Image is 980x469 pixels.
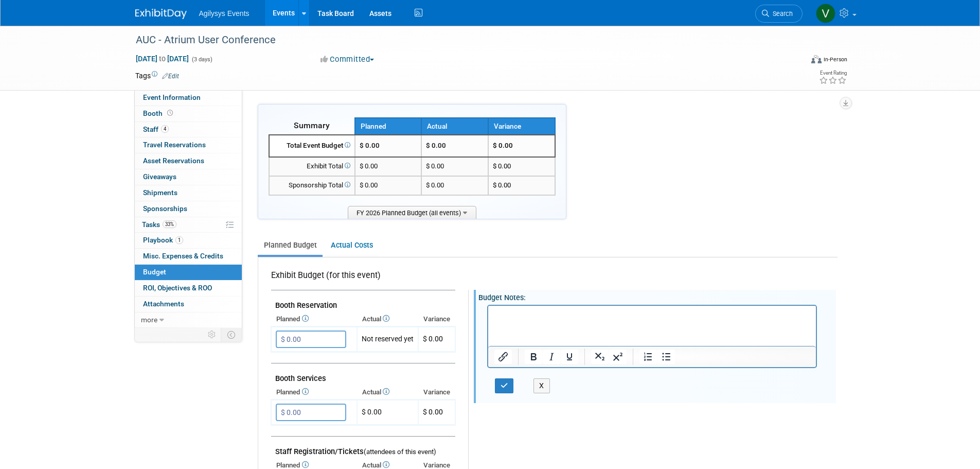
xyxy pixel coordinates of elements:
[143,141,206,149] span: Travel Reservations
[755,5,803,23] a: Search
[135,201,242,217] a: Sponsorships
[143,204,187,213] span: Sponsorships
[141,316,157,324] span: more
[421,176,488,195] td: $ 0.00
[357,385,418,399] th: Actual
[360,162,378,170] span: $ 0.00
[271,385,357,399] th: Planned
[478,290,836,303] div: Budget Notes:
[348,206,476,219] span: FY 2026 Planned Budget (all events)
[135,265,242,280] a: Budget
[143,300,184,308] span: Attachments
[162,73,179,80] a: Edit
[221,328,242,341] td: Toggle Event Tabs
[493,142,513,149] span: $ 0.00
[135,281,242,296] a: ROI, Objectives & ROO
[742,54,848,69] div: Event Format
[421,157,488,176] td: $ 0.00
[274,162,350,171] div: Exhibit Total
[135,122,242,137] a: Staff4
[191,56,212,63] span: (3 days)
[423,408,443,416] span: $ 0.00
[294,120,330,130] span: Summary
[271,437,455,459] td: Staff Registration/Tickets
[143,109,175,117] span: Booth
[639,350,657,364] button: Numbered list
[423,335,443,343] span: $ 0.00
[135,90,242,106] a: Event Information
[360,142,380,149] span: $ 0.00
[355,118,422,135] th: Planned
[274,181,350,190] div: Sponsorship Total
[609,350,627,364] button: Superscript
[203,328,221,341] td: Personalize Event Tab Strip
[488,118,555,135] th: Variance
[357,400,418,425] td: $ 0.00
[135,217,242,233] a: Tasks33%
[421,118,488,135] th: Actual
[357,312,418,326] th: Actual
[488,306,816,346] iframe: Rich Text Area
[258,236,323,255] a: Planned Budget
[132,31,787,49] div: AUC - Atrium User Conference
[143,268,166,276] span: Budget
[816,4,835,23] img: Vaitiare Munoz
[274,141,350,151] div: Total Event Budget
[561,350,578,364] button: Underline
[143,284,212,292] span: ROI, Objectives & ROO
[175,236,183,244] span: 1
[135,312,242,328] a: more
[135,233,242,248] a: Playbook1
[143,93,201,101] span: Event Information
[418,385,455,399] th: Variance
[418,312,455,326] th: Variance
[271,270,451,287] div: Exhibit Budget (for this event)
[525,350,542,364] button: Bold
[143,188,177,197] span: Shipments
[811,55,822,63] img: Format-Inperson.png
[493,162,511,170] span: $ 0.00
[135,249,242,264] a: Misc. Expenses & Credits
[135,297,242,312] a: Attachments
[135,153,242,169] a: Asset Reservations
[543,350,560,364] button: Italic
[199,9,250,18] span: Agilysys Events
[143,252,223,260] span: Misc. Expenses & Credits
[494,350,512,364] button: Insert/edit link
[135,71,179,81] td: Tags
[135,106,242,121] a: Booth
[271,312,357,326] th: Planned
[135,185,242,201] a: Shipments
[157,55,167,63] span: to
[493,181,511,189] span: $ 0.00
[161,125,169,133] span: 4
[135,54,189,63] span: [DATE] [DATE]
[325,236,379,255] a: Actual Costs
[163,220,176,228] span: 33%
[143,172,176,181] span: Giveaways
[657,350,675,364] button: Bullet list
[591,350,609,364] button: Subscript
[533,378,550,393] button: X
[823,56,847,63] div: In-Person
[421,135,488,157] td: $ 0.00
[135,9,187,19] img: ExhibitDay
[271,290,455,312] td: Booth Reservation
[143,157,204,165] span: Asset Reservations
[769,10,793,18] span: Search
[135,169,242,185] a: Giveaways
[357,327,418,352] td: Not reserved yet
[165,109,175,117] span: Booth not reserved yet
[142,220,176,229] span: Tasks
[143,236,183,244] span: Playbook
[360,181,378,189] span: $ 0.00
[135,137,242,153] a: Travel Reservations
[143,125,169,133] span: Staff
[819,71,847,76] div: Event Rating
[364,448,436,456] span: (attendees of this event)
[317,54,378,65] button: Committed
[271,363,455,386] td: Booth Services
